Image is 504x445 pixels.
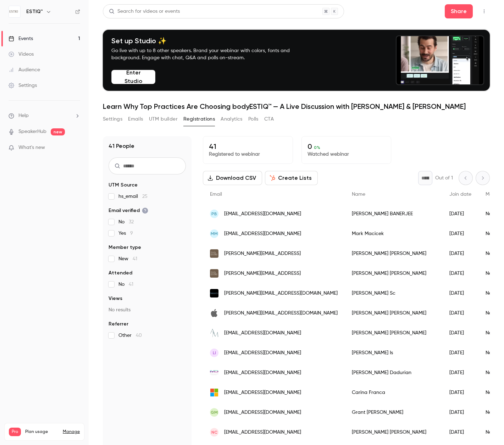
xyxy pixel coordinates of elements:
[224,409,301,416] span: [EMAIL_ADDRESS][DOMAIN_NAME]
[9,6,20,17] img: ESTIQ™
[149,113,178,125] button: UTM builder
[9,35,33,42] div: Events
[435,174,453,182] p: Out of 1
[265,171,318,185] button: Create Lists
[248,113,259,125] button: Polls
[345,283,442,303] div: [PERSON_NAME] Sc
[210,368,218,377] img: mdbeautylabs.com
[111,70,155,84] button: Enter Studio
[442,422,478,442] div: [DATE]
[442,244,478,263] div: [DATE]
[142,194,148,199] span: 25
[224,270,301,277] span: [PERSON_NAME][EMAIL_ADDRESS]
[449,192,471,197] span: Join date
[109,142,134,150] h1: 41 People
[129,282,133,287] span: 41
[210,249,218,258] img: estiq.ai
[210,192,222,197] span: Email
[51,128,65,135] span: new
[109,306,186,313] p: No results
[109,182,186,339] section: facet-groups
[345,343,442,363] div: [PERSON_NAME] Is
[109,321,128,328] span: Referrer
[345,224,442,244] div: Mark Macicek
[345,422,442,442] div: [PERSON_NAME] [PERSON_NAME]
[224,329,301,337] span: [EMAIL_ADDRESS][DOMAIN_NAME]
[210,329,218,337] img: amskinhealth.com
[221,113,243,125] button: Analytics
[445,4,473,18] button: Share
[210,388,218,397] img: live.com
[136,333,142,338] span: 40
[224,349,301,357] span: [EMAIL_ADDRESS][DOMAIN_NAME]
[442,204,478,224] div: [DATE]
[209,151,287,158] p: Registered to webinar
[103,102,490,111] h1: Learn Why Top Practices Are Choosing bodyESTIQ™ — A Live Discussion with [PERSON_NAME] & [PERSON_...
[118,332,142,339] span: Other
[9,66,40,73] div: Audience
[308,151,386,158] p: Watched webinar
[209,142,287,151] p: 41
[224,310,338,317] span: [PERSON_NAME][EMAIL_ADDRESS][DOMAIN_NAME]
[183,113,215,125] button: Registrations
[210,289,218,297] img: ballancerpro.com
[210,309,218,317] img: mac.com
[118,218,134,226] span: No
[224,250,301,257] span: [PERSON_NAME][EMAIL_ADDRESS]
[345,402,442,422] div: Grant [PERSON_NAME]
[345,363,442,383] div: [PERSON_NAME] Dadurian
[118,230,133,237] span: Yes
[213,350,216,356] span: LI
[264,113,274,125] button: CTA
[211,230,218,237] span: MM
[111,47,306,61] p: Go live with up to 8 other speakers. Brand your webinar with colors, fonts and background. Engage...
[63,429,80,435] a: Manage
[9,112,80,119] li: help-dropdown-opener
[345,204,442,224] div: [PERSON_NAME] BANERJEE
[130,231,133,236] span: 9
[224,389,301,396] span: [EMAIL_ADDRESS][DOMAIN_NAME]
[224,210,301,218] span: [EMAIL_ADDRESS][DOMAIN_NAME]
[109,207,148,214] span: Email verified
[345,323,442,343] div: [PERSON_NAME] [PERSON_NAME]
[442,363,478,383] div: [DATE]
[18,144,45,151] span: What's new
[9,51,34,58] div: Videos
[118,281,133,288] span: No
[224,290,338,297] span: [PERSON_NAME][EMAIL_ADDRESS][DOMAIN_NAME]
[9,428,21,436] span: Pro
[308,142,386,151] p: 0
[442,224,478,244] div: [DATE]
[109,182,138,189] span: UTM Source
[345,383,442,402] div: Carina Franca
[442,283,478,303] div: [DATE]
[109,295,122,302] span: Views
[26,8,43,15] h6: ESTIQ™
[109,8,180,15] div: Search for videos or events
[18,128,46,135] a: SpeakerHub
[345,303,442,323] div: [PERSON_NAME] [PERSON_NAME]
[9,82,37,89] div: Settings
[210,269,218,278] img: estiq.ai
[109,244,141,251] span: Member type
[118,193,148,200] span: hs_email
[224,230,301,238] span: [EMAIL_ADDRESS][DOMAIN_NAME]
[211,409,218,416] span: GM
[442,263,478,283] div: [DATE]
[352,192,365,197] span: Name
[129,219,134,224] span: 32
[442,402,478,422] div: [DATE]
[211,211,217,217] span: PB
[224,429,301,436] span: [EMAIL_ADDRESS][DOMAIN_NAME]
[133,256,137,261] span: 41
[442,343,478,363] div: [DATE]
[25,429,59,435] span: Plan usage
[18,112,29,119] span: Help
[345,263,442,283] div: [PERSON_NAME] [PERSON_NAME]
[314,145,320,150] span: 0 %
[109,269,132,277] span: Attended
[118,255,137,262] span: New
[345,244,442,263] div: [PERSON_NAME] [PERSON_NAME]
[211,429,217,435] span: NC
[442,383,478,402] div: [DATE]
